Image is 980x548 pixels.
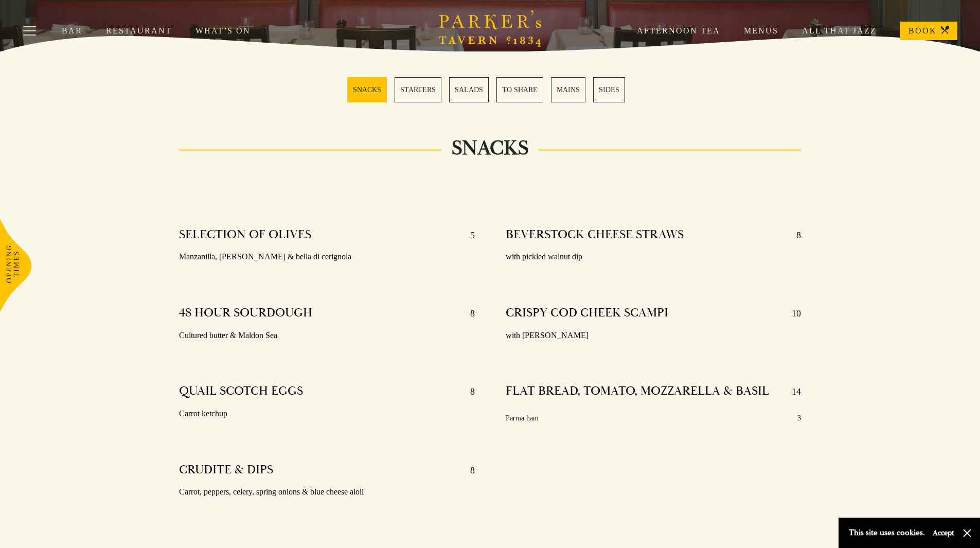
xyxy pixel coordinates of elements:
[460,462,475,479] p: 8
[179,406,475,421] p: Carrot ketchup
[506,250,801,264] p: with pickled walnut dip
[179,250,475,264] p: Manzanilla, [PERSON_NAME] & bella di cerignola
[797,412,801,425] p: 3
[460,383,475,400] p: 8
[786,227,801,243] p: 8
[179,383,303,400] h4: QUAIL SCOTCH EGGS
[551,77,585,102] a: 5 / 6
[496,77,543,102] a: 4 / 6
[395,77,441,102] a: 2 / 6
[449,77,489,102] a: 3 / 6
[506,328,801,343] p: with [PERSON_NAME]
[506,305,668,322] h4: CRISPY COD CHEEK SCAMPI
[347,77,387,102] a: 1 / 6
[179,227,311,243] h4: SELECTION OF OLIVES
[962,528,972,538] button: Close and accept
[849,525,925,540] p: This site uses cookies.
[179,328,475,343] p: Cultured butter & Maldon Sea
[179,462,273,479] h4: CRUDITE & DIPS
[781,383,801,400] p: 14
[933,528,954,538] button: Accept
[460,305,475,322] p: 8
[441,136,539,161] h2: SNACKS
[506,383,769,400] h4: FLAT BREAD, TOMATO, MOZZARELLA & BASIL
[460,227,475,243] p: 5
[506,227,684,243] h4: BEVERSTOCK CHEESE STRAWS
[179,485,475,500] p: Carrot, peppers, celery, spring onions & blue cheese aioli
[179,305,312,322] h4: 48 HOUR SOURDOUGH
[781,305,801,322] p: 10
[506,412,539,425] p: Parma ham
[593,77,625,102] a: 6 / 6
